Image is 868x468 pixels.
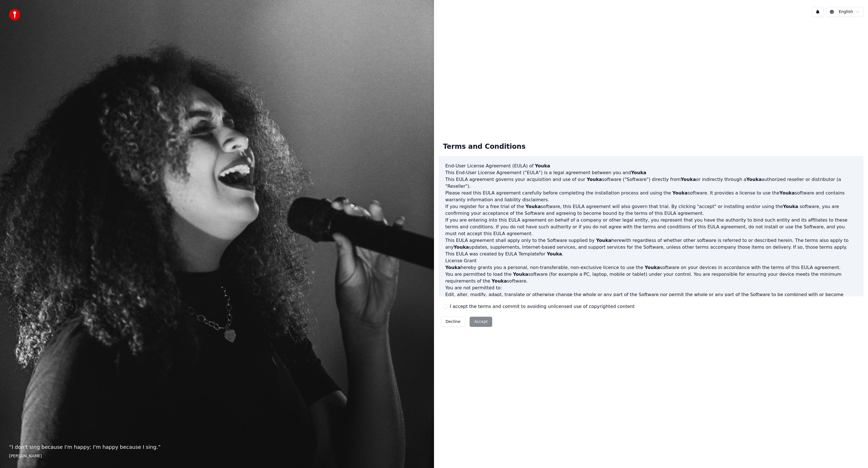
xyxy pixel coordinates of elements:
[535,163,550,169] span: Youka
[596,238,611,243] span: Youka
[453,244,469,250] span: Youka
[780,190,795,196] span: Youka
[445,291,857,305] li: Edit, alter, modify, adapt, translate or otherwise change the whole or any part of the Software n...
[681,177,696,182] span: Youka
[645,265,660,270] span: Youka
[9,453,425,459] footer: [PERSON_NAME]
[445,169,857,176] p: This End-User License Agreement ("EULA") is a legal agreement between you and
[746,177,761,182] span: Youka
[9,9,20,20] img: youka
[445,163,857,169] h3: End-User License Agreement (EULA) of
[445,237,857,257] p: This EULA agreement shall apply only to the Software supplied by herewith regardless of whether o...
[439,138,530,156] div: Terms and Conditions
[450,303,635,310] label: I accept the terms and commit to avoiding unlicensed use of copyrighted content
[9,443,425,451] p: “ I don't sing because I'm happy; I'm happy because I sing. ”
[445,271,857,285] p: You are permitted to load the software (for example a PC, laptop, mobile or tablet) under your co...
[783,204,798,209] span: Youka
[445,257,857,264] h3: License Grant
[587,177,602,182] span: Youka
[505,251,539,257] a: EULA Template
[445,265,461,270] span: Youka
[445,176,857,190] p: This EULA agreement governs your acquisition and use of our software ("Software") directly from o...
[441,317,465,327] button: Decline
[547,251,562,257] span: Youka
[445,285,857,291] p: You are not permitted to:
[631,170,646,175] span: Youka
[513,272,528,277] span: Youka
[445,203,857,217] p: If you register for a free trial of the software, this EULA agreement will also govern that trial...
[445,190,857,203] p: Please read this EULA agreement carefully before completing the installation process and using th...
[445,217,857,237] p: If you are entering into this EULA agreement on behalf of a company or other legal entity, you re...
[445,264,857,271] p: hereby grants you a personal, non-transferable, non-exclusive licence to use the software on your...
[672,190,688,196] span: Youka
[492,278,507,284] span: Youka
[526,204,541,209] span: Youka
